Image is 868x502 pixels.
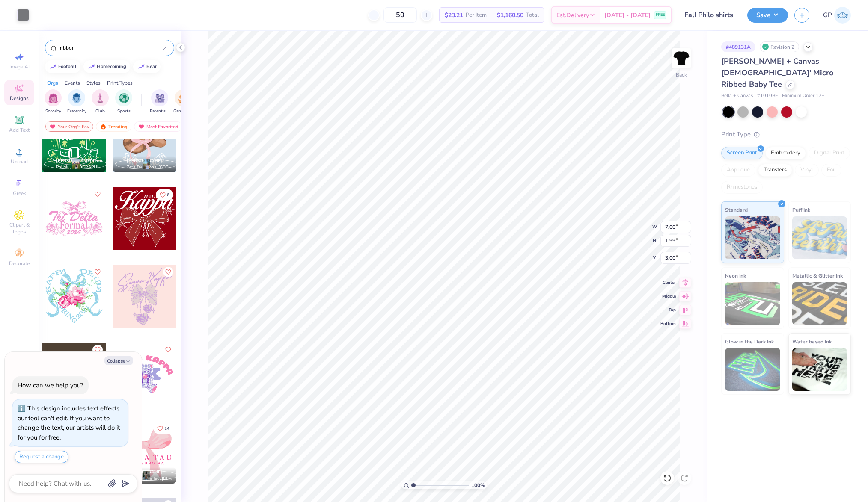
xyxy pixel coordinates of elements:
[604,11,651,20] span: [DATE] - [DATE]
[760,41,799,52] div: Revision 2
[127,469,162,475] span: [PERSON_NAME]
[9,127,30,133] span: Add Text
[725,348,780,391] img: Glow in the Dark Ink
[117,108,131,115] span: Sports
[115,89,132,115] div: filter for Sports
[660,307,676,313] span: Top
[656,12,665,18] span: FREE
[45,89,62,115] button: filter button
[150,89,169,115] button: filter button
[497,11,523,20] span: $1,160.50
[792,337,832,346] span: Water based Ink
[163,267,173,277] button: Like
[167,193,169,197] span: 6
[15,451,68,463] button: Request a change
[721,130,851,139] div: Print Type
[97,64,126,69] div: homecoming
[795,164,819,177] div: Vinyl
[471,481,485,489] span: 100 %
[466,11,487,20] span: Per Item
[45,108,61,115] span: Sorority
[11,158,28,165] span: Upload
[821,164,841,177] div: Foil
[721,164,755,177] div: Applique
[792,205,810,214] span: Puff Ink
[92,189,103,199] button: Like
[65,79,80,87] div: Events
[18,381,83,390] div: How can we help you?
[47,79,58,87] div: Orgs
[134,121,182,132] div: Most Favorited
[526,11,539,20] span: Total
[100,124,107,130] img: trending.gif
[445,11,463,20] span: $23.21
[758,164,792,177] div: Transfers
[9,63,30,70] span: Image AI
[725,282,780,325] img: Neon Ink
[83,60,130,73] button: homecoming
[765,147,806,159] div: Embroidery
[792,271,843,280] span: Metallic & Glitter Ink
[676,71,687,79] div: Back
[660,321,676,327] span: Bottom
[678,6,741,24] input: Untitled Design
[150,89,169,115] div: filter for Parent's Weekend
[725,271,746,280] span: Neon Ink
[10,95,29,102] span: Designs
[809,147,850,159] div: Digital Print
[49,124,56,130] img: most_fav.gif
[150,108,169,115] span: Parent's Weekend
[13,190,26,197] span: Greek
[107,79,133,87] div: Print Types
[92,89,109,115] div: filter for Club
[67,89,86,115] button: filter button
[92,345,103,355] button: Like
[45,89,62,115] div: filter for Sorority
[725,205,748,214] span: Standard
[173,108,193,115] span: Game Day
[127,164,173,171] span: Zeta Tau Alpha, [GEOGRAPHIC_DATA]
[153,422,173,434] button: Like
[138,124,145,130] img: most_fav.gif
[834,7,851,24] img: Gene Padilla
[173,89,193,115] button: filter button
[823,7,851,24] a: GP
[4,221,34,235] span: Clipart & logos
[383,7,417,23] input: – –
[92,267,103,277] button: Like
[48,93,58,103] img: Sorority Image
[67,108,86,115] span: Fraternity
[792,282,847,325] img: Metallic & Glitter Ink
[86,79,101,87] div: Styles
[660,293,676,299] span: Middle
[88,64,95,69] img: trend_line.gif
[45,60,80,73] button: football
[45,121,93,132] div: Your Org's Fav
[782,92,825,100] span: Minimum Order: 12 +
[178,93,188,103] img: Game Day Image
[104,356,133,365] button: Collapse
[673,50,690,67] img: Back
[173,89,193,115] div: filter for Game Day
[792,348,847,391] img: Water based Ink
[721,56,833,89] span: [PERSON_NAME] + Canvas [DEMOGRAPHIC_DATA]' Micro Ribbed Baby Tee
[747,8,788,23] button: Save
[18,404,120,442] div: This design includes text effects our tool can't edit. If you want to change the text, our artist...
[115,89,132,115] button: filter button
[96,121,131,132] div: Trending
[721,41,755,52] div: # 489131A
[156,189,173,201] button: Like
[725,337,774,346] span: Glow in the Dark Ink
[133,60,161,73] button: bear
[792,216,847,259] img: Puff Ink
[9,260,30,267] span: Decorate
[721,92,753,100] span: Bella + Canvas
[138,64,145,69] img: trend_line.gif
[119,93,129,103] img: Sports Image
[721,181,763,194] div: Rhinestones
[556,11,589,20] span: Est. Delivery
[72,93,81,103] img: Fraternity Image
[823,10,832,20] span: GP
[56,158,104,164] span: [PERSON_NAME] Lakes
[92,89,109,115] button: filter button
